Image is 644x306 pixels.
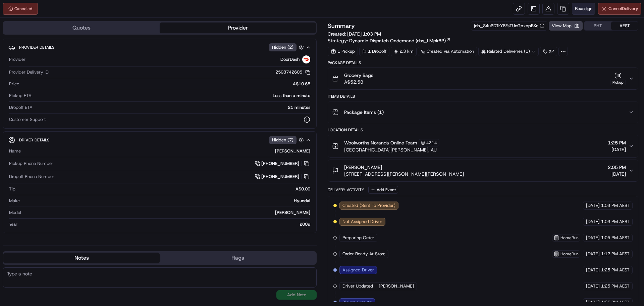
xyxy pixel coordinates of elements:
input: Clear [17,43,111,50]
span: [DATE] [608,171,626,177]
button: 2593742605 [275,69,310,75]
span: A$52.58 [344,79,373,85]
span: [STREET_ADDRESS][PERSON_NAME][PERSON_NAME] [344,171,464,177]
div: Items Details [328,94,638,99]
div: Pickup [610,80,626,85]
span: HomeRun [560,251,579,257]
div: job_84uPDTrY8FsTUoGpxppBKe [474,23,544,29]
a: Dynamic Dispatch Ondemand (dss_LMpk6P) [349,37,451,44]
p: Welcome 👋 [7,27,122,38]
button: PHT [584,21,611,30]
span: Pickup ETA [9,93,32,99]
span: [DATE] [586,267,600,273]
span: Driver Updated [342,283,373,289]
div: Related Deliveries (1) [478,47,539,56]
span: Cancel Delivery [608,6,638,12]
div: Less than a minute [34,93,310,99]
span: 1:25 PM AEST [601,267,630,273]
button: Provider [160,23,316,33]
span: Hidden ( 2 ) [272,44,293,50]
span: Year [9,221,17,227]
button: Canceled [3,3,38,15]
span: Pickup Phone Number [9,161,53,167]
span: [DATE] 1:03 PM [347,31,381,37]
span: 1:12 PM AEST [601,251,630,257]
span: [GEOGRAPHIC_DATA][PERSON_NAME], AU [344,146,439,153]
div: Start new chat [23,64,110,71]
span: 1:03 PM AEST [601,203,630,209]
span: Pylon [67,114,81,119]
button: [PERSON_NAME][STREET_ADDRESS][PERSON_NAME][PERSON_NAME]2:05 PM[DATE] [328,160,638,181]
button: AEST [611,21,638,30]
span: Provider Delivery ID [9,69,49,75]
button: Hidden (2) [269,43,306,51]
button: CancelDelivery [598,3,641,15]
button: View Map [549,21,583,31]
span: [DATE] [586,203,600,209]
a: [PHONE_NUMBER] [255,173,310,180]
div: 💻 [57,98,62,103]
span: Knowledge Base [13,97,51,104]
div: We're available if you need us! [23,71,85,76]
span: [PERSON_NAME] [379,283,414,289]
button: Quotes [3,23,160,33]
span: [DATE] [586,235,600,241]
span: Hidden ( 7 ) [272,137,293,143]
div: [PERSON_NAME] [23,148,310,154]
span: Grocery Bags [344,72,373,79]
span: [DATE] [586,251,600,257]
span: 1:25 PM AEST [601,299,630,305]
button: Driver DetailsHidden (7) [8,134,311,145]
span: 1:05 PM AEST [601,235,630,241]
span: Customer Support [9,117,46,123]
button: Package Items (1) [328,101,638,123]
div: 21 minutes [35,104,310,111]
span: Preparing Order [342,235,374,241]
div: 1 Pickup [328,47,358,56]
span: 4314 [426,140,437,145]
span: [DATE] [608,146,626,153]
span: Not Assigned Driver [342,219,382,225]
button: Notes [3,253,160,263]
div: 📗 [7,98,12,103]
button: [PHONE_NUMBER] [255,160,310,167]
span: Name [9,148,21,154]
span: Model [9,210,21,216]
button: Add Event [368,186,398,194]
button: Flags [160,253,316,263]
span: Reassign [575,6,592,12]
span: [DATE] [586,219,600,225]
button: Pickup [610,72,626,85]
a: Created via Automation [418,47,477,56]
div: 2009 [20,221,310,227]
span: Tip [9,186,15,192]
button: Grocery BagsA$52.58Pickup [328,68,638,89]
span: Provider Details [19,45,54,50]
a: Powered byPylon [47,114,81,119]
span: Assigned Driver [342,267,374,273]
div: XP [540,47,557,56]
div: Delivery Activity [328,187,364,192]
img: doordash_logo_v2.png [302,55,310,63]
span: 1:25 PM [608,139,626,146]
span: Price [9,81,19,87]
span: [DATE] [586,283,600,289]
img: 1736555255976-a54dd68f-1ca7-489b-9aae-adbdc363a1c4 [7,64,19,76]
div: 2.3 km [391,47,417,56]
button: Woolworths Noranda Online Team4314[GEOGRAPHIC_DATA][PERSON_NAME], AU1:25 PM[DATE] [328,135,638,157]
span: Provider [9,56,25,62]
span: API Documentation [63,97,108,104]
span: DoorDash [280,56,300,62]
span: A$10.68 [293,81,310,87]
div: [PERSON_NAME] [24,210,310,216]
span: [PERSON_NAME] [344,164,382,171]
button: Start new chat [114,66,122,74]
span: Make [9,198,20,204]
button: Provider DetailsHidden (2) [8,42,311,53]
span: [PHONE_NUMBER] [261,161,299,167]
div: Location Details [328,127,638,133]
